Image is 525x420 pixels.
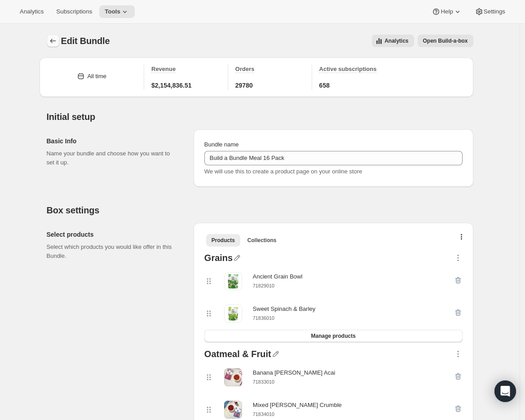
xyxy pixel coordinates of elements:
span: Settings [484,8,505,15]
p: Select which products you would like offer in this Bundle. [47,243,179,261]
button: Analytics [14,5,49,18]
span: Analytics [20,8,44,15]
img: Ancient Grain Bowl [224,272,242,290]
input: ie. Smoothie box [204,151,463,165]
div: Mixed [PERSON_NAME] Crumble [253,401,342,410]
small: 71834010 [253,411,274,417]
button: Subscriptions [51,5,97,18]
span: Subscriptions [56,8,92,15]
small: 71829010 [253,283,274,288]
span: Products [212,237,235,244]
button: Tools [99,5,135,18]
img: Banana Berry Acai [224,368,242,386]
span: 29780 [235,81,253,90]
span: Tools [105,8,120,15]
span: Help [441,8,453,15]
div: Grains [204,253,233,265]
span: We will use this to create a product page on your online store [204,168,362,175]
small: 71833010 [253,379,274,385]
small: 71836010 [253,315,274,321]
span: Collections [247,237,277,244]
div: Oatmeal & Fruit [204,349,271,361]
span: Revenue [151,66,176,72]
div: All time [87,72,106,81]
button: View all analytics related to this specific bundles, within certain timeframes [372,35,414,47]
span: Bundle name [204,141,239,148]
button: Help [426,5,467,18]
button: Manage products [204,330,463,342]
img: Sweet Spinach & Barley [225,305,241,323]
div: Open Intercom Messenger [494,380,516,402]
span: Edit Bundle [61,36,110,46]
span: Analytics [384,37,408,44]
span: Orders [235,66,255,72]
span: Open Build-a-box [423,37,468,44]
h2: Select products [47,230,179,239]
span: Active subscriptions [319,66,377,72]
div: Sweet Spinach & Barley [253,305,315,314]
div: Banana [PERSON_NAME] Acai [253,368,335,377]
img: Mixed Berry Crumble [224,401,242,419]
button: Settings [469,5,511,18]
h2: Basic Info [47,137,179,146]
span: 658 [319,81,330,90]
h2: Box settings [47,205,473,216]
button: Bundles [47,35,59,47]
div: Ancient Grain Bowl [253,272,303,281]
p: Name your bundle and choose how you want to set it up. [47,149,179,167]
button: View links to open the build-a-box on the online store [418,35,473,47]
span: Manage products [311,332,355,340]
h2: Initial setup [47,111,473,122]
span: $2,154,836.51 [151,81,192,90]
